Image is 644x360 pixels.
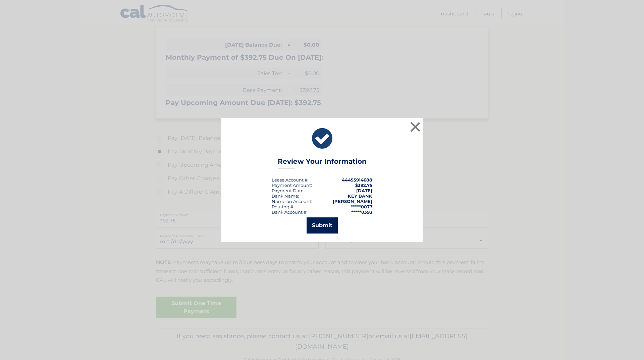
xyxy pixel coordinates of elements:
[272,209,308,215] div: Bank Account #:
[272,177,309,183] div: Lease Account #:
[409,120,422,134] button: ×
[342,177,372,183] strong: 44455914688
[272,193,299,199] div: Bank Name:
[272,188,305,193] div: :
[307,217,338,234] button: Submit
[348,193,372,199] strong: KEY BANK
[272,188,304,193] span: Payment Date
[272,204,294,209] div: Routing #:
[333,199,372,204] strong: [PERSON_NAME]
[272,183,312,188] div: Payment Amount:
[278,157,367,169] h3: Review Your Information
[272,199,312,204] div: Name on Account:
[356,188,372,193] span: [DATE]
[355,183,372,188] span: $392.75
